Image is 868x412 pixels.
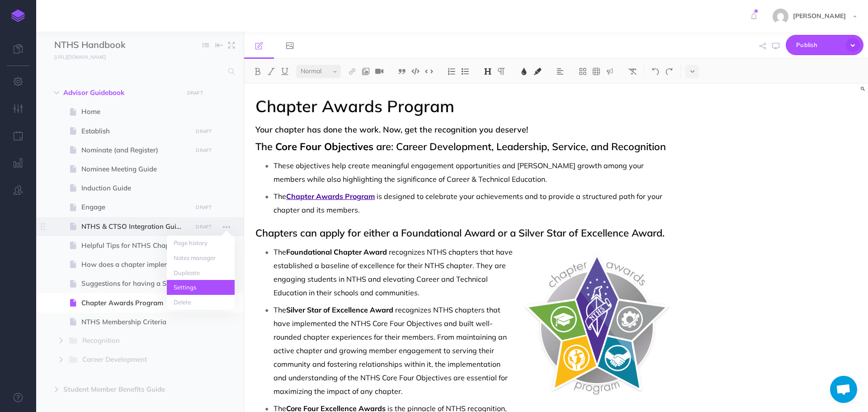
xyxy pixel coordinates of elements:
[187,90,203,96] small: DRAFT
[81,278,189,289] span: Suggestions for having a Successful Chapter
[255,140,273,153] span: The
[167,236,235,251] a: Page history
[193,222,215,232] button: DRAFT
[167,251,235,265] a: Notes manager
[54,38,160,52] input: Documentation Name
[81,183,189,194] span: Induction Guide
[461,68,469,75] img: Unordered list button
[786,35,863,55] button: Publish
[82,354,176,366] span: Career Development
[81,106,189,117] span: Home
[254,68,262,75] img: Bold button
[54,54,106,60] small: [URL][DOMAIN_NAME]
[448,68,456,75] img: Ordered list button
[274,192,664,214] span: is designed to celebrate your achievements and to provide a structured path for your chapter and ...
[274,247,514,297] span: recognizes NTHS chapters that have established a baseline of excellence for their NTHS chapter. T...
[773,9,788,24] img: e15ca27c081d2886606c458bc858b488.jpg
[375,68,383,75] img: Add video button
[362,68,370,75] img: Add image button
[167,295,235,310] a: Delete
[484,68,492,75] img: Headings dropdown button
[196,204,212,210] small: DRAFT
[81,240,189,251] span: Helpful Tips for NTHS Chapter Officers
[274,305,286,314] span: The
[81,298,189,308] span: Chapter Awards Program
[255,227,665,239] span: Chapters can apply for either a Foundational Award or a Silver Star of Excellence Award.
[81,126,189,137] span: Establish
[830,376,857,403] a: Open chat
[520,68,528,75] img: Text color button
[425,68,433,75] img: Inline code button
[286,247,387,256] span: Foundational Chapter Award
[11,9,25,22] img: logo-mark.svg
[184,88,206,98] button: DRAFT
[63,87,178,98] span: Advisor Guidebook
[196,224,212,230] small: DRAFT
[592,68,600,75] img: Create table button
[376,140,666,153] span: are: Career Development, Leadership, Service, and Recognition
[651,68,660,75] img: Undo
[348,68,356,75] img: Link button
[81,202,189,213] span: Engage
[274,161,646,184] span: These objectives help create meaningful engagement opportunities and [PERSON_NAME] growth among y...
[193,145,215,156] button: DRAFT
[196,147,212,153] small: DRAFT
[665,68,673,75] img: Redo
[81,145,189,156] span: Nominate (and Register)
[281,68,289,75] img: Underline button
[255,96,454,116] span: Chapter Awards Program
[796,38,841,52] span: Publish
[274,247,286,256] span: The
[81,259,189,270] span: How does a chapter implement the Core Four Objectives?
[267,68,275,75] img: Italic button
[533,68,542,75] img: Text background color button
[274,305,509,396] span: recognizes NTHS chapters that have implemented the NTHS Core Four Objectives and built well-round...
[193,202,215,213] button: DRAFT
[255,125,670,134] span: Your chapter has done the work. Now, get the recognition you deserve!
[81,317,189,327] span: NTHS Membership Criteria
[286,192,375,201] a: Chapter Awards Program
[398,68,406,75] img: Blockquote button
[193,126,215,137] button: DRAFT
[54,63,223,80] input: Search
[36,52,115,61] a: [URL][DOMAIN_NAME]
[82,335,176,347] span: Recognition
[63,384,178,395] span: Student Member Benefits Guide
[167,265,235,280] a: Duplicate
[274,192,286,201] span: The
[286,305,393,314] span: Silver Star of Excellence Award
[81,221,189,232] span: NTHS & CTSO Integration Guide
[275,140,373,153] span: Core Four Objectives
[167,280,235,295] a: Settings
[81,164,189,175] span: Nominee Meeting Guide
[556,68,564,75] img: Alignment dropdown menu button
[788,12,850,20] span: [PERSON_NAME]
[196,128,212,134] small: DRAFT
[411,68,420,75] img: Code block button
[628,68,637,75] img: Clear styles button
[497,68,505,75] img: Paragraph button
[606,68,614,75] img: Callout dropdown menu button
